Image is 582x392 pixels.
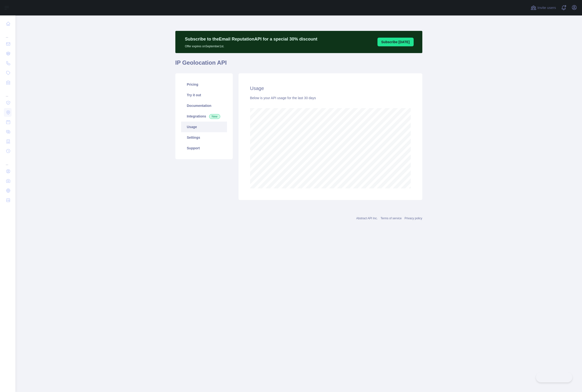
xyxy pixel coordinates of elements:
[377,38,414,46] button: Subscribe [DATE]
[4,156,12,166] div: ...
[537,5,556,11] span: Invite users
[181,79,227,90] a: Pricing
[181,132,227,143] a: Settings
[404,217,422,220] a: Privacy policy
[175,59,422,70] h1: IP Geolocation API
[209,114,220,119] span: New
[185,36,317,42] p: Subscribe to the Email Reputation API for a special 30 % discount
[181,100,227,111] a: Documentation
[356,217,378,220] a: Abstract API Inc.
[250,96,411,100] div: Below is your API usage for the last 30 days
[185,42,317,48] p: Offer expires on September 1st.
[530,4,557,12] button: Invite users
[181,143,227,153] a: Support
[536,372,572,382] iframe: Toggle Customer Support
[181,122,227,132] a: Usage
[250,85,411,92] h2: Usage
[4,29,12,39] div: ...
[181,90,227,100] a: Try it out
[181,111,227,122] a: Integrations New
[381,217,402,220] a: Terms of service
[4,88,12,97] div: ...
